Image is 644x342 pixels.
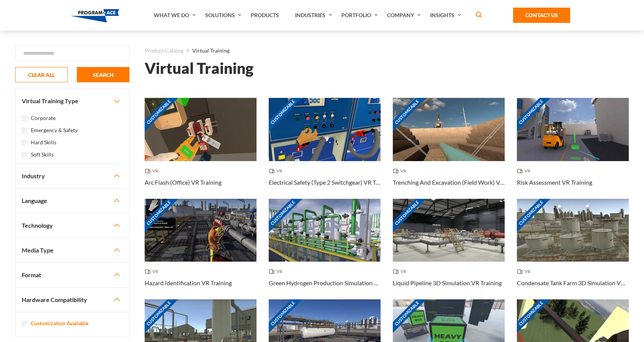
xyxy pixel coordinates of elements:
[145,167,161,175] span: VR
[517,178,592,187] h3: Risk Assessment VR Training
[393,98,505,198] a: Customizable Thumbnail - Trenching And Excavation (Field Work) VR Training VR Trenching And Excav...
[16,238,129,262] button: Media Type
[71,9,119,22] img: Program-Ace
[22,128,28,134] input: Emergency & Safety
[145,46,629,56] nav: breadcrumb
[16,164,129,188] button: Industry
[269,178,381,187] h3: Electrical Safety (Type 2 Switchgear) VR Training
[269,98,381,198] a: Customizable Thumbnail - Electrical Safety (Type 2 Switchgear) VR Training VR Electrical Safety (...
[517,268,534,275] span: VR
[22,140,28,146] input: Hard Skills
[145,268,161,275] span: VR
[517,278,629,288] h3: Condensate Tank Farm 3D Simulation VR Training
[22,115,28,121] input: Corporate
[15,67,68,82] button: CLEAR ALL
[183,46,230,56] li: Virtual Training
[269,167,285,175] span: VR
[269,278,381,288] h3: Green Hydrogen Production Simulation VR Training
[393,199,505,299] a: Customizable Thumbnail - Liquid Pipeline 3D Simulation VR Training VR Liquid Pipeline 3D Simulati...
[16,189,129,213] button: Language
[393,278,502,288] h3: Liquid Pipeline 3D Simulation VR Training
[145,199,257,299] a: Customizable Thumbnail - Hazard Identification VR Training VR Hazard Identification VR Training
[517,199,629,299] a: Customizable Thumbnail - Condensate Tank Farm 3D Simulation VR Training VR Condensate Tank Farm 3...
[145,178,222,187] h3: Arc Flash (Office) VR Training
[16,213,129,238] button: Technology
[269,268,285,275] span: VR
[22,152,28,158] input: Soft Skills
[393,178,505,187] h3: Trenching And Excavation (Field Work) VR Training
[513,8,570,23] a: Contact Us
[145,98,257,198] a: Customizable Thumbnail - Arc Flash (Office) VR Training VR Arc Flash (Office) VR Training
[22,321,28,327] input: Customization Available
[393,268,410,275] span: VR
[145,46,183,56] a: Product Catalog
[393,167,410,175] span: VR
[517,167,534,175] span: VR
[31,150,54,159] label: Soft Skills
[16,288,129,312] button: Hardware Compatibility
[517,98,629,198] a: Customizable Thumbnail - Risk Assessment VR Training VR Risk Assessment VR Training
[16,263,129,287] button: Format
[31,319,88,328] label: Customization Available
[269,199,381,299] a: Customizable Thumbnail - Green Hydrogen Production Simulation VR Training VR Green Hydrogen Produ...
[145,278,232,288] h3: Hazard Identification VR Training
[16,89,129,113] button: Virtual Training Type
[31,138,56,147] label: Hard Skills
[31,126,78,134] label: Emergency & Safety
[145,62,253,75] h1: Virtual Training
[31,114,56,122] label: Corporate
